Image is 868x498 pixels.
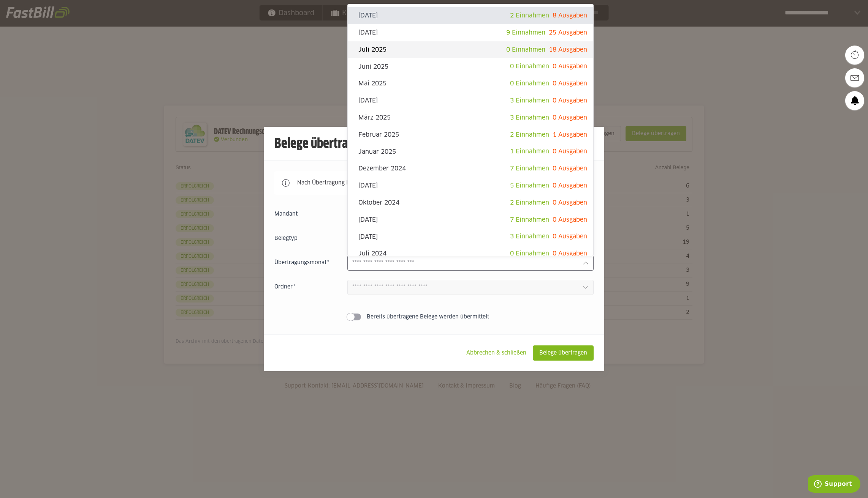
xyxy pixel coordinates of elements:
[348,75,593,92] sl-option: Mai 2025
[348,41,593,58] sl-option: Juli 2025
[510,80,549,87] span: 0 Einnahmen
[348,7,593,24] sl-option: [DATE]
[348,160,593,177] sl-option: Dezember 2024
[553,148,587,154] span: 0 Ausgaben
[348,228,593,245] sl-option: [DATE]
[348,194,593,211] sl-option: Oktober 2024
[553,200,587,206] span: 0 Ausgaben
[460,345,533,361] sl-button: Abbrechen & schließen
[808,475,860,494] iframe: Öffnet ein Widget, in dem Sie weitere Informationen finden
[510,200,549,206] span: 2 Einnahmen
[553,63,587,69] span: 0 Ausgaben
[553,80,587,87] span: 0 Ausgaben
[549,47,587,53] span: 18 Ausgaben
[553,183,587,189] span: 0 Ausgaben
[553,217,587,223] span: 0 Ausgaben
[348,126,593,143] sl-option: Februar 2025
[553,251,587,257] span: 0 Ausgaben
[553,13,587,19] span: 8 Ausgaben
[510,148,549,154] span: 1 Einnahmen
[510,13,549,19] span: 2 Einnahmen
[348,24,593,41] sl-option: [DATE]
[510,251,549,257] span: 0 Einnahmen
[510,132,549,138] span: 2 Einnahmen
[506,30,545,36] span: 9 Einnahmen
[553,233,587,240] span: 0 Ausgaben
[348,58,593,75] sl-option: Juni 2025
[348,177,593,194] sl-option: [DATE]
[274,313,594,321] sl-switch: Bereits übertragene Belege werden übermittelt
[510,63,549,69] span: 0 Einnahmen
[549,30,587,36] span: 25 Ausgaben
[348,143,593,160] sl-option: Januar 2025
[510,98,549,104] span: 3 Einnahmen
[553,165,587,172] span: 0 Ausgaben
[348,245,593,262] sl-option: Juli 2024
[533,345,594,361] sl-button: Belege übertragen
[553,132,587,138] span: 1 Ausgaben
[510,217,549,223] span: 7 Einnahmen
[348,211,593,229] sl-option: [DATE]
[506,47,545,53] span: 0 Einnahmen
[510,183,549,189] span: 5 Einnahmen
[510,165,549,172] span: 7 Einnahmen
[348,109,593,126] sl-option: März 2025
[348,92,593,109] sl-option: [DATE]
[553,98,587,104] span: 0 Ausgaben
[553,115,587,121] span: 0 Ausgaben
[510,233,549,240] span: 3 Einnahmen
[510,115,549,121] span: 3 Einnahmen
